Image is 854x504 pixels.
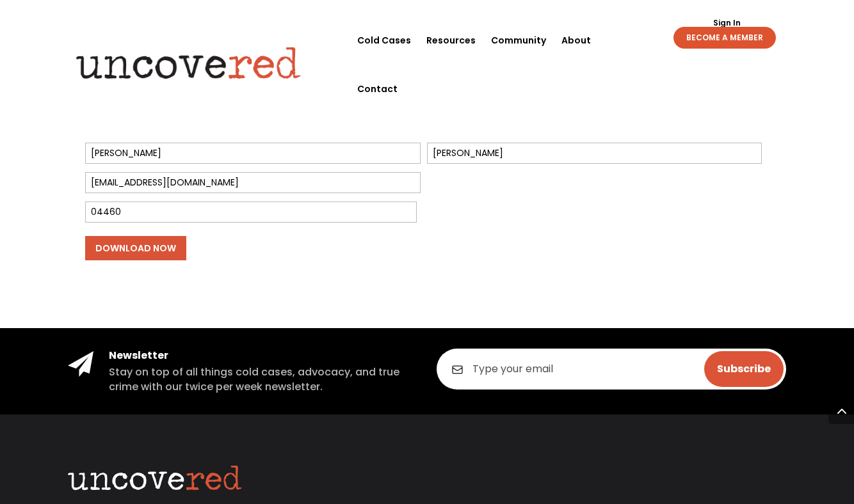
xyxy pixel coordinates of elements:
[109,365,417,394] h5: Stay on top of all things cold cases, advocacy, and true crime with our twice per week newsletter.
[65,38,312,88] img: Uncovered logo
[85,236,186,260] input: Download Now
[85,172,421,193] input: Email
[561,16,591,65] a: About
[704,351,784,387] input: Subscribe
[426,16,476,65] a: Resources
[357,65,398,113] a: Contact
[491,16,546,65] a: Community
[85,201,417,223] input: Zip Code
[357,16,411,65] a: Cold Cases
[427,143,762,164] input: Last Name
[109,349,417,363] h4: Newsletter
[673,27,776,49] a: BECOME A MEMBER
[437,349,786,390] input: Type your email
[706,19,748,27] a: Sign In
[85,143,420,164] input: First Name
